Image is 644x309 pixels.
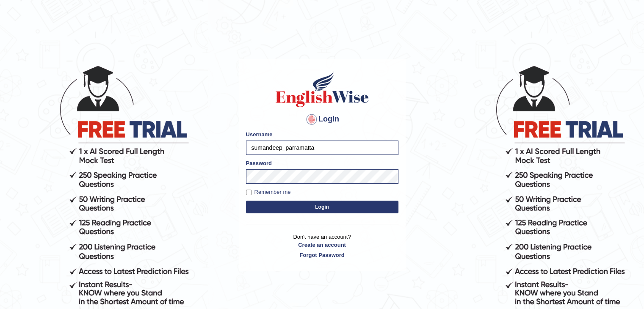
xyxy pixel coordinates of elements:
button: Login [246,201,398,213]
h4: Login [246,113,398,126]
a: Forgot Password [246,251,398,259]
label: Password [246,159,272,167]
a: Create an account [246,241,398,249]
img: Logo of English Wise sign in for intelligent practice with AI [274,70,370,108]
input: Remember me [246,190,252,195]
label: Username [246,130,273,138]
label: Remember me [246,188,291,196]
p: Don't have an account? [246,233,398,259]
